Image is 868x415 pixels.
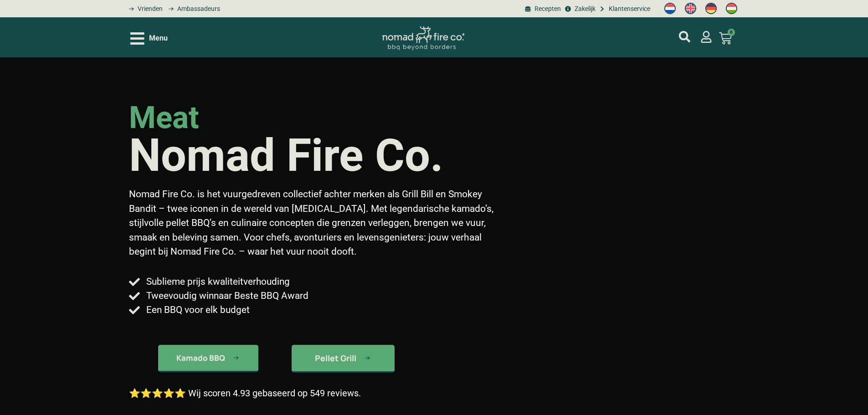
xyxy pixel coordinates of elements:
span: Vrienden [135,4,163,14]
a: Switch to Engels [680,0,701,17]
img: Duits [705,3,717,14]
span: Recepten [532,4,561,14]
p: Nomad Fire Co. is het vuurgedreven collectief achter merken als Grill Bill en Smokey Bandit – twe... [129,187,501,259]
img: Nederlands [664,3,676,14]
p: ⭐⭐⭐⭐⭐ Wij scoren 4.93 gebaseerd op 549 reviews. [129,386,361,400]
div: Open/Close Menu [130,31,168,46]
span: Sublieme prijs kwaliteitverhouding [144,275,290,289]
span: Pellet Grill [315,354,356,362]
span: Tweevoudig winnaar Beste BBQ Award [144,289,308,303]
a: grill bill vrienden [126,4,163,14]
span: Zakelijk [572,4,596,14]
span: Een BBQ voor elk budget [144,303,250,317]
a: mijn account [679,31,690,42]
a: grill bill zakeljk [563,4,595,14]
img: Hongaars [726,3,737,14]
h1: Nomad Fire Co. [129,133,443,178]
a: 0 [708,26,743,50]
a: Switch to Hongaars [721,0,742,17]
a: grill bill klantenservice [598,4,650,14]
a: Switch to Duits [701,0,721,17]
span: Ambassadeurs [175,4,220,14]
h2: meat [129,102,199,133]
span: 0 [728,29,735,36]
a: mijn account [700,31,712,43]
a: kamado bbq [158,345,258,372]
span: Klantenservice [606,4,650,14]
span: Menu [149,33,168,44]
a: grill bill ambassadors [165,4,220,14]
a: BBQ recepten [524,4,561,14]
img: Engels [685,3,696,14]
a: kamado bbq [292,345,395,373]
span: Kamado BBQ [176,354,225,362]
img: Nomad Logo [382,26,464,51]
